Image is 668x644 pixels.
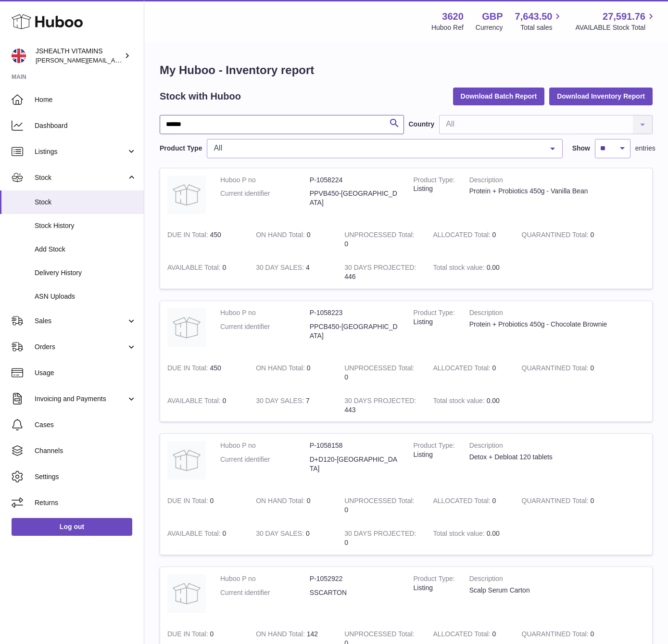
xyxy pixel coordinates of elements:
[487,530,500,537] span: 0.00
[469,308,612,320] strong: Description
[590,630,594,638] span: 0
[426,356,514,389] td: 0
[453,88,545,105] button: Download Batch Report
[167,630,210,640] strong: DUE IN Total
[549,88,653,105] button: Download Inventory Report
[433,497,492,507] strong: ALLOCATED Total
[256,264,306,274] strong: 30 DAY SALES
[522,497,591,507] strong: QUARANTINED Total
[167,264,222,274] strong: AVAILABLE Total
[220,574,310,583] dt: Huboo P no
[337,389,426,422] td: 443
[167,308,206,347] img: product image
[35,342,126,352] span: Orders
[167,176,206,214] img: product image
[469,320,612,329] div: Protein + Probiotics 450g - Chocolate Brownie
[337,356,426,389] td: 0
[167,397,222,407] strong: AVAILABLE Total
[469,574,612,586] strong: Description
[310,441,399,450] dd: P-1058158
[476,23,503,32] div: Currency
[414,318,433,326] span: listing
[469,586,612,595] div: Scalp Serum Carton
[433,264,486,274] strong: Total stock value
[35,147,126,156] span: Listings
[256,397,306,407] strong: 30 DAY SALES
[35,173,126,182] span: Stock
[344,530,416,540] strong: 30 DAYS PROJECTED
[160,356,249,389] td: 450
[35,446,137,455] span: Channels
[344,397,416,407] strong: 30 DAYS PROJECTED
[310,176,399,185] dd: P-1058224
[220,322,310,341] dt: Current identifier
[220,455,310,473] dt: Current identifier
[414,451,433,458] span: listing
[409,120,435,129] label: Country
[344,264,416,274] strong: 30 DAYS PROJECTED
[433,397,486,407] strong: Total stock value
[220,441,310,450] dt: Huboo P no
[337,256,426,289] td: 446
[344,231,414,241] strong: UNPROCESSED Total
[469,441,612,453] strong: Description
[414,185,433,192] span: listing
[522,630,591,640] strong: QUARANTINED Total
[469,176,612,187] strong: Description
[310,322,399,341] dd: PPCB450-[GEOGRAPHIC_DATA]
[310,189,399,207] dd: PPVB450-[GEOGRAPHIC_DATA]
[590,497,594,505] span: 0
[220,588,310,597] dt: Current identifier
[414,584,433,592] span: listing
[256,497,307,507] strong: ON HAND Total
[414,575,455,585] strong: Product Type
[12,49,26,63] img: francesca@jshealthvitamins.com
[469,187,612,196] div: Protein + Probiotics 450g - Vanilla Bean
[220,189,310,207] dt: Current identifier
[522,231,591,241] strong: QUARANTINED Total
[35,420,137,429] span: Cases
[522,364,591,374] strong: QUARANTINED Total
[310,588,399,597] dd: SSCARTON
[515,10,564,32] a: 7,643.50 Total sales
[433,231,492,241] strong: ALLOCATED Total
[167,441,206,480] img: product image
[167,574,206,613] img: product image
[160,389,249,422] td: 0
[482,10,503,23] strong: GBP
[167,497,210,507] strong: DUE IN Total
[249,522,337,555] td: 0
[433,630,492,640] strong: ALLOCATED Total
[414,309,455,319] strong: Product Type
[590,364,594,372] span: 0
[249,223,337,256] td: 0
[35,268,137,278] span: Delivery History
[211,143,542,153] span: All
[35,316,126,326] span: Sales
[160,256,249,289] td: 0
[520,23,563,32] span: Total sales
[35,221,137,230] span: Stock History
[220,308,310,317] dt: Huboo P no
[433,364,492,374] strong: ALLOCATED Total
[12,518,132,535] a: Log out
[160,90,241,103] h2: Stock with Huboo
[35,498,137,507] span: Returns
[35,472,137,481] span: Settings
[160,223,249,256] td: 450
[35,368,137,378] span: Usage
[414,442,455,452] strong: Product Type
[310,574,399,583] dd: P-1052922
[337,522,426,555] td: 0
[220,176,310,185] dt: Huboo P no
[487,397,500,404] span: 0.00
[256,364,307,374] strong: ON HAND Total
[344,630,414,640] strong: UNPROCESSED Total
[337,489,426,522] td: 0
[249,389,337,422] td: 7
[310,455,399,473] dd: D+D120-[GEOGRAPHIC_DATA]
[426,223,514,256] td: 0
[635,144,655,153] span: entries
[572,144,590,153] label: Show
[256,530,306,540] strong: 30 DAY SALES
